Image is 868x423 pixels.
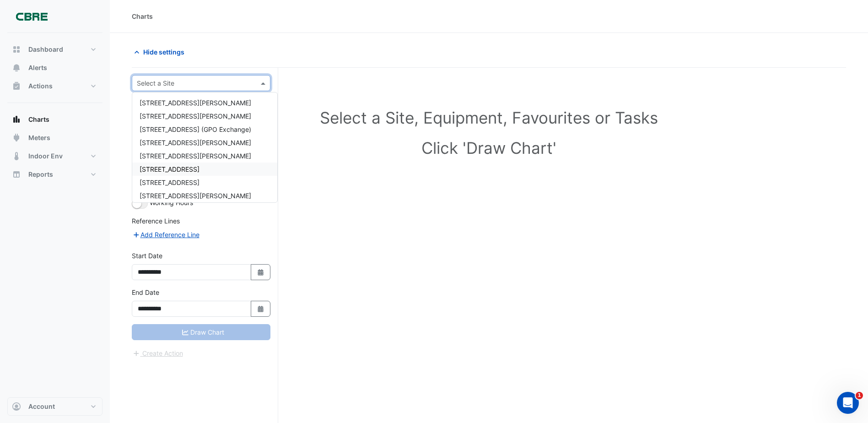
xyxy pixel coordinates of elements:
span: [STREET_ADDRESS] (GPO Exchange) [140,125,251,133]
button: Hide settings [132,44,190,60]
span: [STREET_ADDRESS][PERSON_NAME] [140,112,251,120]
app-icon: Indoor Env [12,152,21,161]
label: Start Date [132,251,162,260]
span: Charts [28,115,49,124]
app-icon: Actions [12,81,21,91]
span: Meters [28,133,50,142]
ng-dropdown-panel: Options list [132,92,278,203]
span: Hide settings [143,47,184,57]
span: 1 [856,392,863,399]
div: Charts [132,11,153,21]
app-icon: Reports [12,170,21,179]
app-icon: Alerts [12,63,21,72]
span: [STREET_ADDRESS][PERSON_NAME] [140,152,251,160]
span: Indoor Env [28,152,63,161]
span: Alerts [28,63,47,72]
h1: Click 'Draw Chart' [152,138,826,157]
label: End Date [132,287,159,297]
button: Account [7,397,102,416]
span: Actions [28,81,53,91]
span: Dashboard [28,45,63,54]
iframe: Intercom live chat [837,392,859,414]
button: Indoor Env [7,147,102,165]
button: Add Reference Line [132,229,200,240]
button: Dashboard [7,40,102,59]
fa-icon: Select Date [257,268,265,276]
span: Account [28,402,55,411]
button: Alerts [7,59,102,77]
span: Working Hours [150,199,193,206]
button: Actions [7,77,102,95]
span: [STREET_ADDRESS][PERSON_NAME] [140,99,251,107]
fa-icon: Select Date [257,305,265,313]
label: Reference Lines [132,216,180,226]
span: [STREET_ADDRESS][PERSON_NAME] [140,192,251,200]
app-icon: Meters [12,133,21,142]
app-icon: Charts [12,115,21,124]
span: Reports [28,170,53,179]
button: Charts [7,110,102,129]
app-escalated-ticket-create-button: Please correct errors first [132,348,183,356]
h1: Select a Site, Equipment, Favourites or Tasks [152,108,826,127]
span: [STREET_ADDRESS] [140,165,199,173]
span: [STREET_ADDRESS] [140,179,199,186]
button: Reports [7,165,102,184]
img: Company Logo [11,7,52,26]
span: [STREET_ADDRESS][PERSON_NAME] [140,139,251,146]
button: Meters [7,129,102,147]
app-icon: Dashboard [12,45,21,54]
